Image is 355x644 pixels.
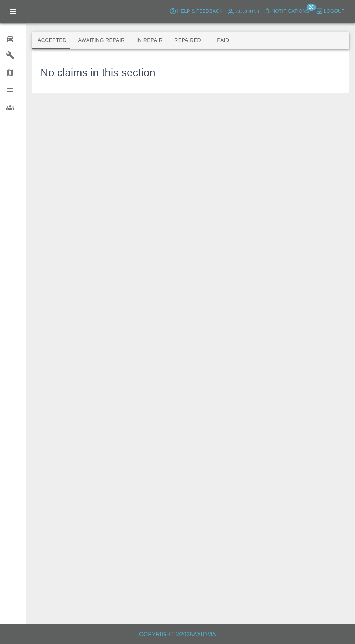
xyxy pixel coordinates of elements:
[72,32,130,49] button: Awaiting Repair
[262,6,311,17] button: Notifications
[225,6,262,17] a: Account
[207,32,239,49] button: Paid
[4,3,22,20] button: Open drawer
[32,32,72,49] button: Accepted
[314,6,346,17] button: Logout
[167,6,224,17] button: Help & Feedback
[306,4,316,11] span: 26
[131,32,169,49] button: In Repair
[168,32,207,49] button: Repaired
[177,7,222,16] span: Help & Feedback
[324,7,344,16] span: Logout
[41,65,155,81] h3: No claims in this section
[236,8,260,16] span: Account
[272,7,309,16] span: Notifications
[6,630,349,640] h6: Copyright © 2025 Axioma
